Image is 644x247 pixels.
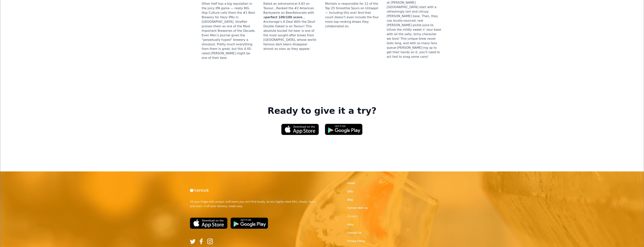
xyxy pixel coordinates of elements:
strong: perfect 100/100 score [265,15,302,19]
a: Home [347,181,355,185]
a: Privacy Policy [347,239,365,243]
p: Fill your fridge with unique craft beers you can't find locally. Access highly-rated IPA's, Stout... [190,199,319,208]
a: Blog [347,198,353,202]
a: Help [347,223,353,226]
a: Contact Us [347,231,361,235]
a: Careers [347,214,357,218]
a: Partner With Us [347,206,368,210]
a: Gifts [347,189,353,193]
strong: Ready to give it a try? [268,106,376,116]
